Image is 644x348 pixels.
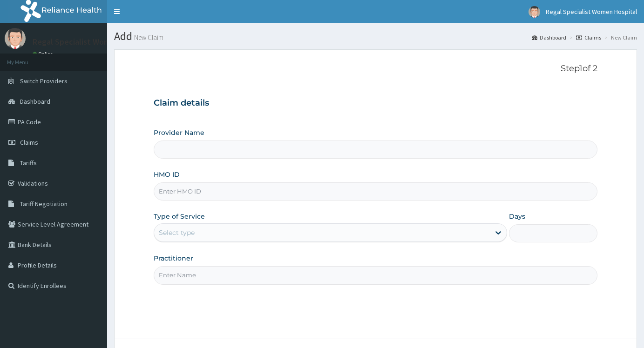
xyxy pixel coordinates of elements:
h3: Claim details [154,98,597,108]
input: Enter Name [154,266,597,284]
a: Dashboard [532,33,566,41]
a: Claims [576,33,601,41]
h1: Add [114,30,637,42]
label: Type of Service [154,212,205,221]
span: Switch Providers [20,77,68,85]
label: Days [509,212,525,221]
span: Tariff Negotiation [20,200,68,208]
small: New Claim [132,34,163,41]
p: Step 1 of 2 [154,64,597,74]
span: Regal Specialist Women Hospital [546,7,637,16]
a: Online [33,51,55,57]
p: Regal Specialist Women Hospital [33,38,152,46]
input: Enter HMO ID [154,182,597,201]
label: HMO ID [154,170,180,179]
span: Claims [20,138,38,147]
img: User Image [5,28,26,49]
div: Select type [159,228,195,237]
span: Tariffs [20,159,37,167]
label: Practitioner [154,254,193,263]
label: Provider Name [154,128,204,137]
span: Dashboard [20,97,50,106]
img: User Image [529,6,540,18]
li: New Claim [602,33,637,41]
